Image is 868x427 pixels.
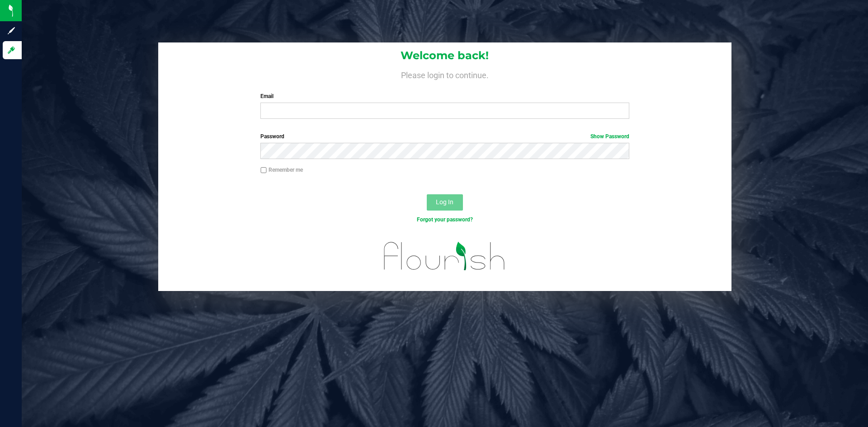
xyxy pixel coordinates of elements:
[7,26,16,35] inline-svg: Sign up
[158,69,731,80] h4: Please login to continue.
[373,233,516,279] img: flourish_logo.svg
[590,133,629,140] a: Show Password
[260,167,267,174] input: Remember me
[260,92,629,100] label: Email
[427,194,463,211] button: Log In
[260,133,284,140] span: Password
[158,50,731,61] h1: Welcome back!
[260,166,303,174] label: Remember me
[7,46,16,55] inline-svg: Log in
[417,216,473,223] a: Forgot your password?
[436,198,453,206] span: Log In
